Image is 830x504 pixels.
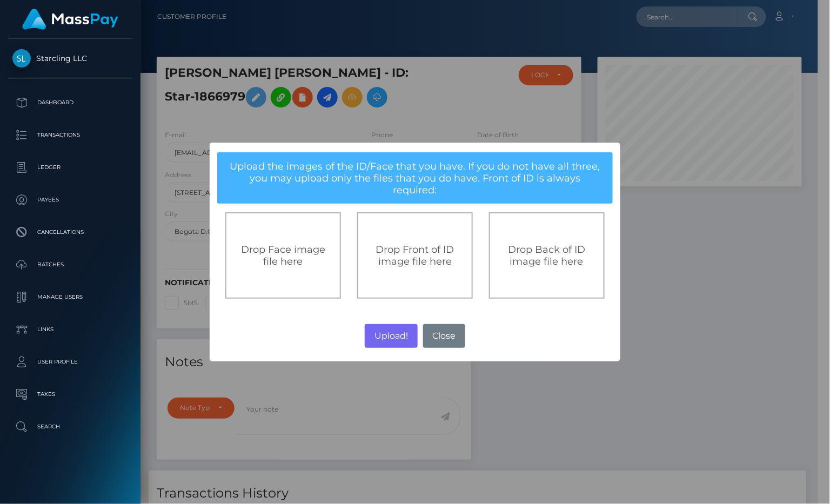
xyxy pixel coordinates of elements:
p: Ledger [12,159,128,176]
span: Upload the images of the ID/Face that you have. If you do not have all three, you may upload only... [230,160,600,196]
button: Upload! [365,324,417,348]
p: Dashboard [12,95,128,111]
img: Starcling LLC [12,49,31,68]
p: User Profile [12,354,128,370]
span: Drop Face image file here [241,244,325,267]
span: Drop Front of ID image file here [376,244,454,267]
button: Close [423,324,465,348]
p: Taxes [12,386,128,402]
span: Starcling LLC [8,53,132,63]
span: Drop Back of ID image file here [508,244,585,267]
p: Links [12,321,128,338]
p: Transactions [12,127,128,143]
p: Search [12,419,128,435]
p: Batches [12,257,128,273]
img: MassPay Logo [22,9,118,30]
p: Cancellations [12,224,128,240]
p: Payees [12,192,128,208]
p: Manage Users [12,289,128,305]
